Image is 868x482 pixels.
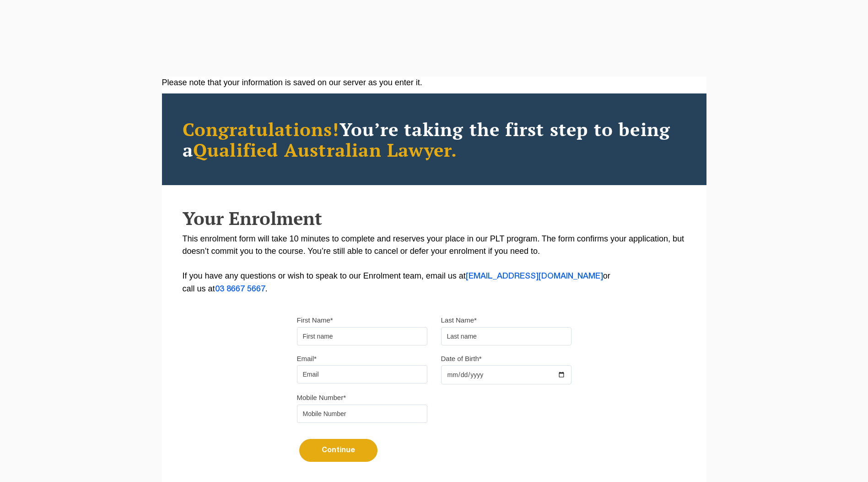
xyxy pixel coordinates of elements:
a: [EMAIL_ADDRESS][DOMAIN_NAME] [466,273,603,280]
div: Please note that your information is saved on our server as you enter it. [162,77,706,89]
span: Qualified Australian Lawyer. [193,137,458,162]
a: 03 8667 5667 [215,285,265,293]
p: This enrolment form will take 10 minutes to complete and reserves your place in our PLT program. ... [183,233,686,296]
label: Email* [297,354,317,363]
input: First name [297,327,427,345]
input: Mobile Number [297,405,427,423]
label: First Name* [297,316,333,325]
input: Email [297,365,427,383]
button: Continue [299,439,377,462]
label: Last Name* [441,316,477,325]
input: Last name [441,327,571,345]
label: Date of Birth* [441,354,482,363]
span: Congratulations! [183,117,340,141]
h2: Your Enrolment [183,208,686,228]
label: Mobile Number* [297,393,346,402]
h2: You’re taking the first step to being a [183,119,686,160]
